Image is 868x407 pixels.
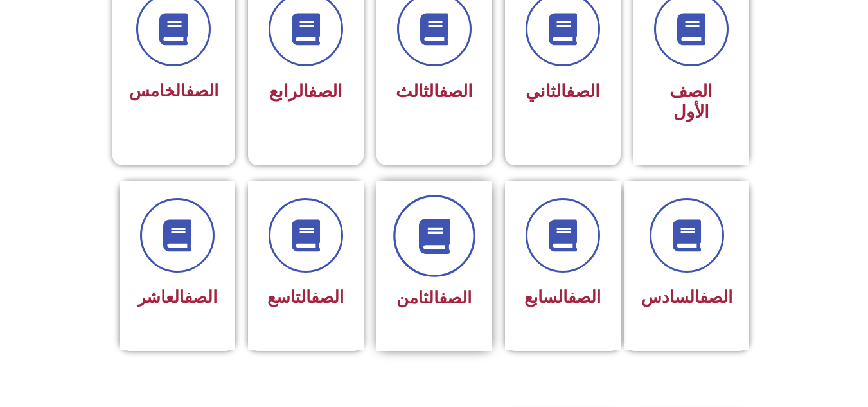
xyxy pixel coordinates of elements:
[129,81,218,100] span: الخامس
[269,81,342,102] span: الرابع
[184,287,217,307] a: الصف
[700,287,732,307] a: الصف
[641,287,732,307] span: السادس
[186,81,218,100] a: الصف
[568,287,601,307] a: الصف
[311,287,344,307] a: الصف
[396,288,472,307] span: الثامن
[526,81,600,102] span: الثاني
[566,81,600,102] a: الصف
[308,81,342,102] a: الصف
[439,81,473,102] a: الصف
[524,287,601,307] span: السابع
[439,288,472,307] a: الصف
[137,287,217,307] span: العاشر
[267,287,344,307] span: التاسع
[669,81,713,122] span: الصف الأول
[396,81,473,102] span: الثالث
